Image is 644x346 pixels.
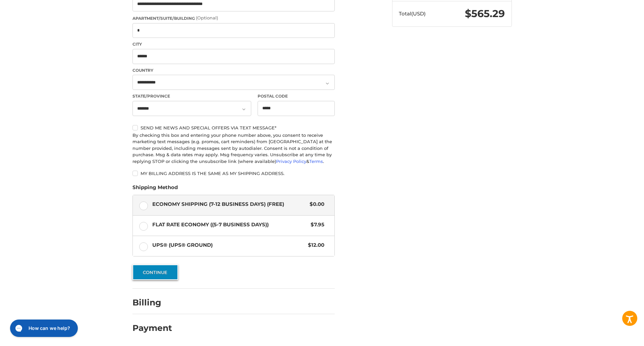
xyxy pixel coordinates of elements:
label: Send me news and special offers via text message* [132,125,335,130]
label: Postal Code [258,93,335,99]
h2: Payment [132,323,172,333]
div: By checking this box and entering your phone number above, you consent to receive marketing text ... [132,132,335,165]
label: My billing address is the same as my shipping address. [132,171,335,176]
span: $0.00 [307,200,325,208]
a: Terms [309,159,323,164]
button: Continue [132,265,178,280]
button: Gorgias live chat [3,2,71,20]
a: Privacy Policy [276,159,306,164]
label: State/Province [132,93,251,99]
legend: Shipping Method [132,184,178,194]
span: Total (USD) [399,10,426,17]
label: Apartment/Suite/Building [132,15,335,21]
span: $12.00 [305,241,325,249]
span: UPS® (UPS® Ground) [152,241,305,249]
span: Economy Shipping (7-12 Business Days) (Free) [152,200,307,208]
label: City [132,41,335,47]
span: Flat Rate Economy ((5-7 Business Days)) [152,221,308,229]
span: $565.29 [465,7,505,20]
h2: How can we help? [22,8,63,14]
h2: Billing [132,297,172,308]
small: (Optional) [196,15,218,20]
label: Country [132,67,335,73]
span: $7.95 [308,221,325,229]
